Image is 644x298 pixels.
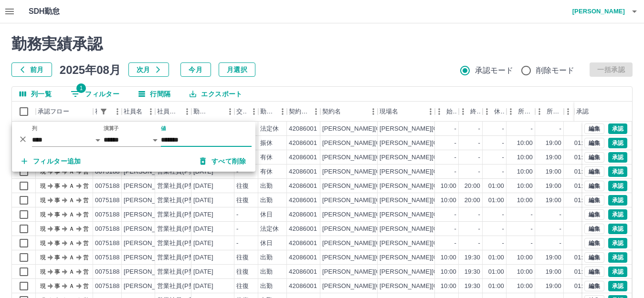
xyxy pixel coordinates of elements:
[584,252,604,263] button: 編集
[40,197,46,204] text: 現
[454,153,456,162] div: -
[320,102,378,122] div: 契約名
[289,282,317,291] div: 42086001
[289,124,317,134] div: 42086001
[260,225,279,234] div: 法定休
[83,283,89,289] text: 営
[517,139,533,148] div: 10:00
[546,167,561,176] div: 19:00
[260,239,273,248] div: 休日
[470,102,481,122] div: 終業
[478,139,480,148] div: -
[454,239,456,248] div: -
[155,102,191,122] div: 社員区分
[380,196,640,205] div: [PERSON_NAME][GEOGRAPHIC_DATA]立[PERSON_NAME][GEOGRAPHIC_DATA]保育室
[69,268,74,275] text: Ａ
[182,87,250,101] button: エクスポート
[546,182,561,191] div: 19:00
[441,253,456,262] div: 10:00
[260,253,273,262] div: 出勤
[502,225,504,234] div: -
[502,139,504,148] div: -
[69,283,74,289] text: Ａ
[608,152,627,163] button: 承認
[32,125,37,132] label: 列
[608,123,627,134] button: 承認
[260,124,279,134] div: 法定休
[193,253,213,262] div: [DATE]
[260,210,273,219] div: 休日
[608,138,627,148] button: 承認
[380,253,640,262] div: [PERSON_NAME][GEOGRAPHIC_DATA]立[PERSON_NAME][GEOGRAPHIC_DATA]保育室
[223,104,237,119] button: メニュー
[122,102,155,122] div: 社員名
[124,253,176,262] div: [PERSON_NAME]
[12,87,59,101] button: 列選択
[157,210,203,219] div: 営業社員(P契約)
[95,210,120,219] div: 0075188
[560,124,561,134] div: -
[69,254,74,261] text: Ａ
[322,225,440,234] div: [PERSON_NAME][GEOGRAPHIC_DATA]
[289,153,317,162] div: 42086001
[488,253,504,262] div: 01:00
[488,267,504,277] div: 01:00
[260,153,273,162] div: 有休
[454,225,456,234] div: -
[193,225,213,234] div: [DATE]
[219,62,255,77] button: 月選択
[441,182,456,191] div: 10:00
[454,124,456,134] div: -
[54,197,60,204] text: 事
[584,281,604,291] button: 編集
[574,282,590,291] div: 01:00
[124,239,176,248] div: [PERSON_NAME]
[193,102,210,122] div: 勤務日
[322,182,440,191] div: [PERSON_NAME][GEOGRAPHIC_DATA]
[502,153,504,162] div: -
[289,210,317,219] div: 42086001
[14,153,89,170] button: フィルター追加
[546,196,561,205] div: 19:00
[83,268,89,275] text: 営
[574,267,590,277] div: 01:00
[546,253,561,262] div: 19:00
[69,211,74,218] text: Ａ
[584,267,604,277] button: 編集
[531,124,533,134] div: -
[517,267,533,277] div: 10:00
[531,210,533,219] div: -
[380,239,640,248] div: [PERSON_NAME][GEOGRAPHIC_DATA]立[PERSON_NAME][GEOGRAPHIC_DATA]保育室
[483,102,507,122] div: 休憩
[54,283,60,289] text: 事
[40,283,46,289] text: 現
[584,209,604,220] button: 編集
[435,102,459,122] div: 始業
[95,182,120,191] div: 0075188
[488,282,504,291] div: 01:00
[478,225,480,234] div: -
[124,282,176,291] div: [PERSON_NAME]
[193,196,213,205] div: [DATE]
[584,123,604,134] button: 編集
[289,239,317,248] div: 42086001
[287,102,320,122] div: 契約コード
[40,183,46,189] text: 現
[289,182,317,191] div: 42086001
[157,225,203,234] div: 営業社員(P契約)
[446,102,457,122] div: 始業
[36,102,93,122] div: 承認フロー
[157,267,203,277] div: 営業社員(P契約)
[584,181,604,191] button: 編集
[54,183,60,189] text: 事
[69,183,74,189] text: Ａ
[459,102,483,122] div: 終業
[63,87,127,101] button: フィルター表示
[236,182,249,191] div: 往復
[517,153,533,162] div: 10:00
[260,102,275,122] div: 勤務区分
[535,102,564,122] div: 所定終業
[423,104,438,119] button: メニュー
[546,282,561,291] div: 19:00
[83,240,89,247] text: 営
